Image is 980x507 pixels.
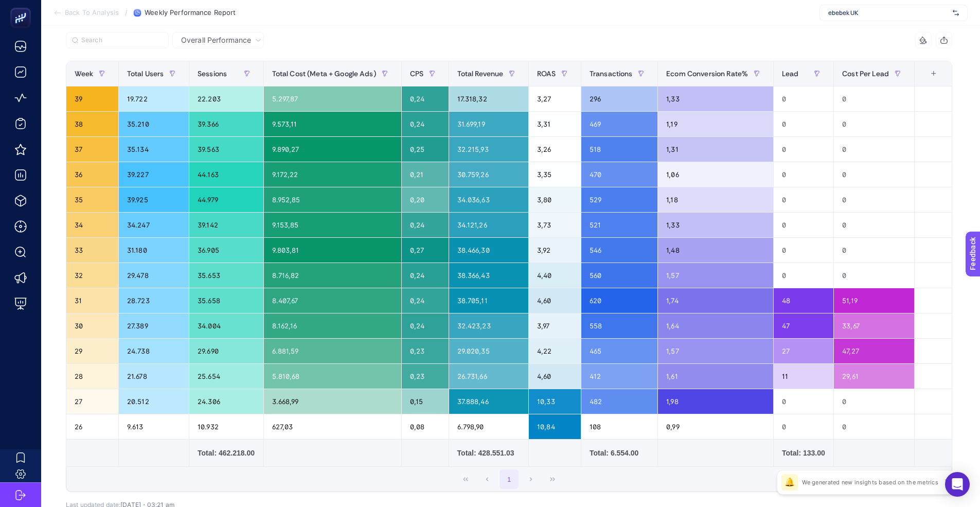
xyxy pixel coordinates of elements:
div: 3,73 [529,213,581,237]
div: 9.573,11 [264,112,401,136]
div: 33 [66,238,118,263]
span: Cost Per Lead [842,69,889,78]
input: Search [81,37,163,44]
span: Week [75,69,94,78]
div: 11 [774,364,833,389]
div: 1,33 [658,213,773,237]
span: ROAS [537,69,556,78]
span: Transactions [590,69,633,78]
div: 5.297,87 [264,86,401,111]
div: 0 [774,263,833,288]
div: 30.759,26 [449,162,528,187]
div: 0 [834,162,914,187]
div: 38.466,30 [449,238,528,263]
span: CPS [410,69,423,78]
div: 35.653 [189,263,263,288]
div: 470 [581,162,657,187]
span: ebebek UK [828,9,949,17]
div: 29.020,35 [449,339,528,363]
div: 469 [581,112,657,136]
div: 0 [774,187,833,212]
div: 39.227 [119,162,189,187]
span: Total Cost (Meta + Google Ads) [272,69,376,78]
div: 17.318,32 [449,86,528,111]
div: 0 [774,238,833,263]
div: 1,19 [658,112,773,136]
div: 29 [66,339,118,363]
div: 35.134 [119,137,189,162]
div: 3,80 [529,187,581,212]
div: 26 [66,414,118,439]
div: 10.932 [189,414,263,439]
span: Overall Performance [181,35,251,45]
div: 8.952,85 [264,187,401,212]
div: 8.162,16 [264,313,401,338]
div: 0,24 [402,313,449,338]
div: 0,20 [402,187,449,212]
div: 8.716,82 [264,263,401,288]
div: 3,92 [529,238,581,263]
div: 9.890,27 [264,137,401,162]
div: 1,18 [658,187,773,212]
div: 3.668,99 [264,389,401,414]
div: 32.215,93 [449,137,528,162]
div: 4,60 [529,288,581,313]
div: 19.722 [119,86,189,111]
div: 0 [834,137,914,162]
div: 34.004 [189,313,263,338]
div: 0,15 [402,389,449,414]
div: 546 [581,238,657,263]
div: Total: 133.00 [782,448,825,458]
div: 1,48 [658,238,773,263]
div: 31.699,19 [449,112,528,136]
div: 518 [581,137,657,162]
span: Weekly Performance Report [145,9,236,17]
div: 27 [66,389,118,414]
div: 0 [774,213,833,237]
div: 482 [581,389,657,414]
div: 620 [581,288,657,313]
div: 24.738 [119,339,189,363]
span: Feedback [6,3,39,11]
img: svg%3e [953,8,959,18]
div: 28 [66,364,118,389]
p: We generated new insights based on the metrics [802,478,938,486]
div: 0 [834,263,914,288]
div: 0 [774,86,833,111]
div: 3,31 [529,112,581,136]
div: 11 items selected [923,69,931,92]
div: 35.210 [119,112,189,136]
span: Sessions [198,69,227,78]
div: 3,97 [529,313,581,338]
div: 36 [66,162,118,187]
div: 4,40 [529,263,581,288]
div: 1,64 [658,313,773,338]
div: 39.925 [119,187,189,212]
div: 31 [66,288,118,313]
div: 35 [66,187,118,212]
div: 47,27 [834,339,914,363]
div: 22.203 [189,86,263,111]
div: 38.705,11 [449,288,528,313]
span: / [125,8,128,16]
div: 0 [774,389,833,414]
div: 0 [834,414,914,439]
div: 0 [834,187,914,212]
div: 560 [581,263,657,288]
div: 44.979 [189,187,263,212]
div: 9.613 [119,414,189,439]
span: Ecom Conversion Rate% [666,69,748,78]
div: 33,67 [834,313,914,338]
div: 0 [834,238,914,263]
div: 412 [581,364,657,389]
div: 34.036,63 [449,187,528,212]
div: 20.512 [119,389,189,414]
div: 44.163 [189,162,263,187]
div: Total: 6.554.00 [590,448,649,458]
div: 51,19 [834,288,914,313]
div: 1,61 [658,364,773,389]
div: 10,33 [529,389,581,414]
button: 1 [500,469,519,489]
div: 0,99 [658,414,773,439]
div: 27.389 [119,313,189,338]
